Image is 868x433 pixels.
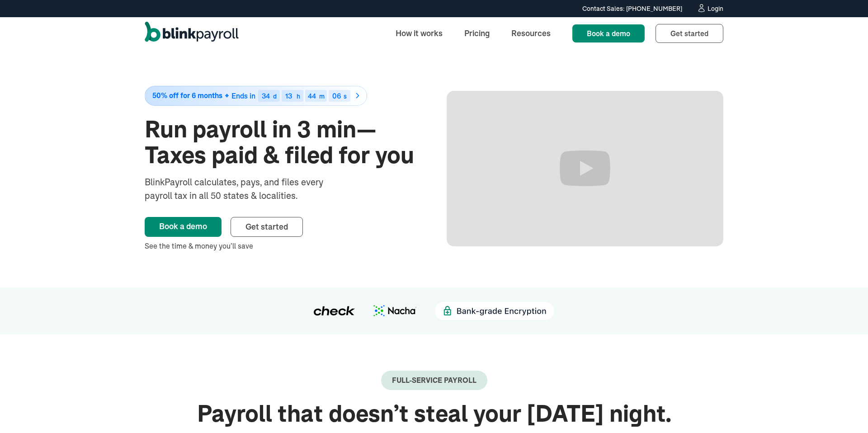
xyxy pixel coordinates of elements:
[152,92,222,99] span: 50% off for 6 months
[145,22,239,45] a: home
[392,376,476,385] div: Full-Service payroll
[582,4,682,14] div: Contact Sales: [PHONE_NUMBER]
[145,217,222,237] a: Book a demo
[708,5,723,12] div: Login
[587,29,630,38] span: Book a demo
[344,93,347,99] div: s
[145,175,347,202] div: BlinkPayroll calculates, pays, and files every payroll tax in all 50 states & localities.
[297,93,300,99] div: h
[572,24,645,42] a: Book a demo
[273,93,277,99] div: d
[145,240,421,251] div: See the time & money you’ll save
[245,221,288,232] span: Get started
[656,24,723,43] a: Get started
[670,29,708,38] span: Get started
[697,4,723,14] a: Login
[319,93,325,99] div: m
[332,91,341,100] span: 06
[231,91,255,100] span: Ends in
[262,91,270,100] span: 34
[457,24,497,43] a: Pricing
[231,217,303,237] a: Get started
[447,91,723,246] iframe: Run Payroll in 3 min with BlinkPayroll
[145,86,421,106] a: 50% off for 6 monthsEnds in34d13h44m06s
[504,24,558,43] a: Resources
[145,117,421,168] h1: Run payroll in 3 min—Taxes paid & filed for you
[145,401,723,427] h2: Payroll that doesn’t steal your [DATE] night.
[388,24,450,43] a: How it works
[285,91,292,100] span: 13
[308,91,316,100] span: 44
